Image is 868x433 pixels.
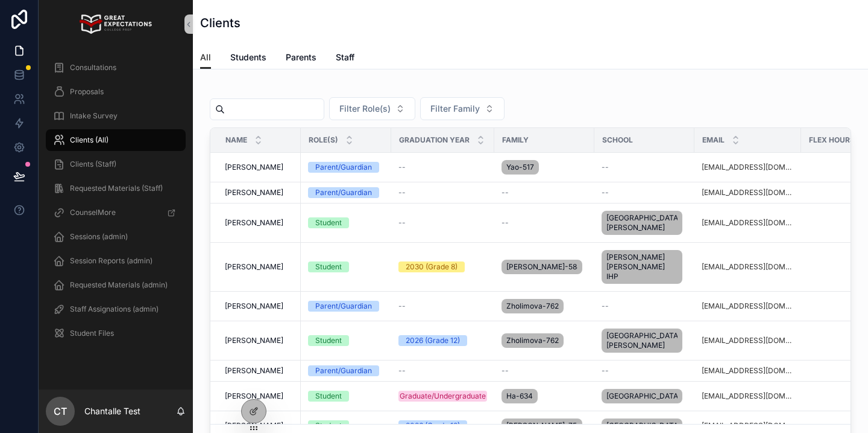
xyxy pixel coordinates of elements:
[602,366,687,376] a: --
[602,248,687,286] a: [PERSON_NAME] [PERSON_NAME] IHP
[702,366,794,376] a: [EMAIL_ADDRESS][DOMAIN_NAME]
[308,301,384,312] a: Parent/Guardian
[420,97,505,120] button: Select Button
[702,188,794,197] a: [EMAIL_ADDRESS][DOMAIN_NAME]
[46,298,186,320] a: Staff Assignations (admin)
[398,261,487,272] a: 2030 (Grade 8)
[46,57,186,79] a: Consultations
[225,301,283,311] span: [PERSON_NAME]
[606,252,678,281] span: [PERSON_NAME] [PERSON_NAME] IHP
[70,87,104,97] span: Proposals
[702,218,794,228] a: [EMAIL_ADDRESS][DOMAIN_NAME]
[702,336,794,345] a: [EMAIL_ADDRESS][DOMAIN_NAME]
[336,47,354,71] a: Staff
[702,301,794,311] a: [EMAIL_ADDRESS][DOMAIN_NAME]
[315,162,372,173] div: Parent/Guardian
[225,366,294,376] a: [PERSON_NAME]
[430,103,480,115] span: Filter Family
[308,335,384,346] a: Student
[602,162,609,172] span: --
[602,301,687,311] a: --
[70,63,116,72] span: Consultations
[225,162,283,172] span: [PERSON_NAME]
[702,135,725,145] span: Email
[398,301,487,311] a: --
[502,158,587,177] a: Yao-517
[46,274,186,296] a: Requested Materials (admin)
[225,366,283,376] span: [PERSON_NAME]
[315,217,342,228] div: Student
[230,47,266,71] a: Students
[225,218,283,228] span: [PERSON_NAME]
[502,188,509,197] span: --
[200,14,241,31] h1: Clients
[506,262,577,272] span: [PERSON_NAME]-584
[315,335,342,346] div: Student
[398,218,487,228] a: --
[225,162,294,172] a: [PERSON_NAME]
[225,336,294,345] a: [PERSON_NAME]
[602,188,609,197] span: --
[336,51,354,63] span: Staff
[286,47,316,71] a: Parents
[70,208,116,217] span: CounselMore
[502,331,587,350] a: Zholimova-762
[399,135,470,145] span: Graduation Year
[46,105,186,127] a: Intake Survey
[225,188,294,197] a: [PERSON_NAME]
[54,404,67,419] span: CT
[225,262,294,272] a: [PERSON_NAME]
[315,187,372,198] div: Parent/Guardian
[46,202,186,223] a: CounselMore
[84,405,140,417] p: Chantalle Test
[398,335,487,346] a: 2026 (Grade 12)
[70,111,118,121] span: Intake Survey
[502,188,587,197] a: --
[398,188,406,197] span: --
[502,135,529,145] span: Family
[70,256,153,266] span: Session Reports (admin)
[308,162,384,173] a: Parent/Guardian
[46,322,186,344] a: Student Files
[606,391,678,401] span: [GEOGRAPHIC_DATA]
[225,262,283,272] span: [PERSON_NAME]
[702,262,794,272] a: [EMAIL_ADDRESS][DOMAIN_NAME]
[506,162,534,172] span: Yao-517
[398,366,406,376] span: --
[225,301,294,311] a: [PERSON_NAME]
[286,51,316,63] span: Parents
[602,386,687,406] a: [GEOGRAPHIC_DATA]
[46,81,186,103] a: Proposals
[315,365,372,376] div: Parent/Guardian
[602,326,687,355] a: [GEOGRAPHIC_DATA][PERSON_NAME]
[80,14,151,34] img: App logo
[46,226,186,248] a: Sessions (admin)
[308,391,384,402] a: Student
[502,257,587,277] a: [PERSON_NAME]-584
[70,135,108,145] span: Clients (All)
[225,391,283,401] span: [PERSON_NAME]
[308,261,384,272] a: Student
[602,208,687,237] a: [GEOGRAPHIC_DATA][PERSON_NAME]
[398,188,487,197] a: --
[502,386,587,406] a: Ha-634
[606,331,678,350] span: [GEOGRAPHIC_DATA][PERSON_NAME]
[225,135,247,145] span: Name
[225,188,283,197] span: [PERSON_NAME]
[46,178,186,199] a: Requested Materials (Staff)
[308,365,384,376] a: Parent/Guardian
[200,51,211,63] span: All
[46,129,186,151] a: Clients (All)
[70,280,168,290] span: Requested Materials (admin)
[702,391,794,401] a: [EMAIL_ADDRESS][DOMAIN_NAME]
[398,162,487,172] a: --
[502,297,587,316] a: Zholimova-762
[70,159,116,169] span: Clients (Staff)
[506,421,577,431] span: [PERSON_NAME]-756
[606,213,678,233] span: [GEOGRAPHIC_DATA][PERSON_NAME]
[70,329,114,338] span: Student Files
